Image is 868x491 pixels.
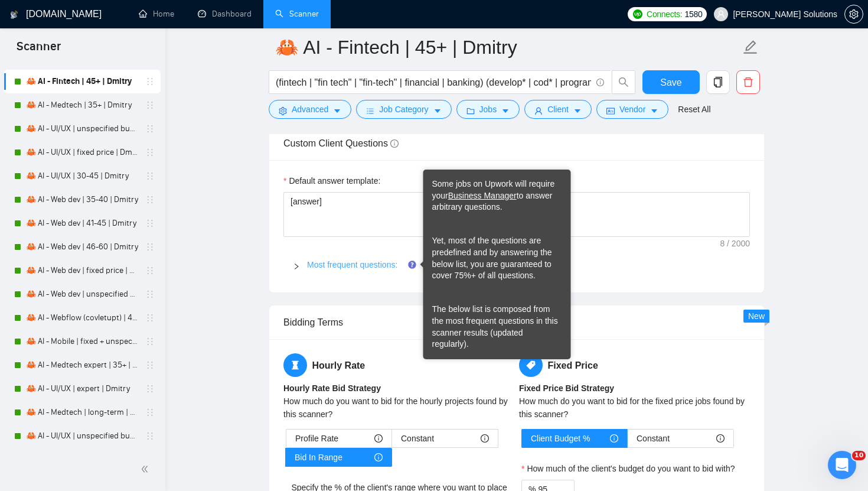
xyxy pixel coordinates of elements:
span: right [293,263,300,270]
div: How much do you want to bid for the fixed price jobs found by this scanner? [519,395,750,421]
span: holder [145,148,155,157]
a: 🦀 AI - UI/UX | 30-45 | Dmitry [26,164,138,188]
span: folder [466,106,475,115]
a: 🦀 AI - Medtech expert | 35+ | Dmitry [26,353,138,377]
span: 1580 [684,8,702,21]
a: 🦀 AI - Medtech | long-term | Dmitry [26,401,138,424]
a: 🦀 AI - UI/UX | expert | Dmitry [26,377,138,401]
a: 🦀 AI - Mobile | fixed + unspecified | Dmitry [26,330,138,353]
span: 10 [852,451,866,460]
span: holder [145,384,155,394]
span: holder [145,77,155,86]
div: Some jobs on Upwork will require your to answer arbitrary questions. [432,178,562,213]
a: 🦀 AI - UI/UX | unspecified budget | Dmitry [26,117,138,141]
span: holder [145,195,155,204]
span: info-circle [716,434,725,443]
span: edit [743,40,758,55]
button: barsJob Categorycaret-down [356,100,451,119]
span: double-left [141,463,152,475]
div: Bidding Terms [283,305,750,339]
span: setting [845,9,863,19]
span: holder [145,313,155,323]
a: 🦀 AI - Web dev | fixed price | Dmitry [26,259,138,282]
span: info-circle [374,453,383,461]
span: New [748,311,765,321]
textarea: Default answer template: [283,192,750,237]
span: user [534,106,543,115]
b: Hourly Rate Bid Strategy [283,383,381,393]
div: Most frequent questions: [283,251,750,278]
span: holder [145,360,155,370]
a: 🦀 AI - UI/UX | fixed price | Dmitry [26,141,138,164]
span: tag [519,353,543,377]
button: Save [642,70,700,94]
span: caret-down [433,106,442,115]
span: holder [145,242,155,252]
span: info-circle [374,434,383,443]
span: info-circle [390,139,399,148]
span: Client Budget % [531,430,590,447]
span: holder [145,290,155,299]
img: logo [10,5,18,24]
button: search [612,70,635,94]
h5: Hourly Rate [283,353,514,377]
button: delete [736,70,760,94]
span: caret-down [501,106,510,115]
a: searchScanner [275,9,319,19]
span: Job Category [379,103,428,116]
a: 🦀 AI - Web dev | 41-45 | Dmitry [26,212,138,235]
button: idcardVendorcaret-down [596,100,668,119]
a: 🦀 AI - Web dev | 46-60 | Dmitry [26,235,138,259]
img: upwork-logo.png [633,9,642,19]
h5: Fixed Price [519,353,750,377]
span: holder [145,431,155,441]
span: Scanner [7,38,70,63]
label: How much of the client's budget do you want to bid with? [521,462,735,475]
div: The below list is composed from the most frequent questions in this scanner results (updated regu... [432,304,562,350]
a: setting [844,9,863,19]
a: homeHome [139,9,174,19]
span: user [717,10,725,18]
label: Default answer template: [283,174,380,187]
span: Client [547,103,569,116]
span: Jobs [479,103,497,116]
button: folderJobscaret-down [456,100,520,119]
span: holder [145,100,155,110]
div: Yet, most of the questions are predefined and by answering the below list, you are guaranteed to ... [432,235,562,281]
span: copy [707,77,729,87]
span: Constant [401,430,434,447]
input: Search Freelance Jobs... [276,75,591,90]
span: caret-down [650,106,658,115]
span: Vendor [619,103,645,116]
div: Tooltip anchor [407,259,417,270]
span: Save [660,75,681,90]
a: Reset All [678,103,710,116]
span: delete [737,77,759,87]
span: caret-down [333,106,341,115]
span: idcard [606,106,615,115]
span: holder [145,337,155,346]
button: setting [844,5,863,24]
button: userClientcaret-down [524,100,592,119]
span: Custom Client Questions [283,138,399,148]
span: info-circle [481,434,489,443]
span: search [612,77,635,87]
span: hourglass [283,353,307,377]
a: 🦀 AI - Fintech | 45+ | Dmitry [26,70,138,93]
span: holder [145,124,155,134]
span: Advanced [292,103,328,116]
a: 🦀 AI - Webflow (covletupt) | 45+ | Dmitry [26,306,138,330]
a: 🦀 AI - Medtech | 35+ | Dmitry [26,93,138,117]
span: holder [145,171,155,181]
span: Connects: [647,8,682,21]
button: settingAdvancedcaret-down [269,100,351,119]
span: Constant [637,430,670,447]
div: How much do you want to bid for the hourly projects found by this scanner? [283,395,514,421]
a: dashboardDashboard [198,9,252,19]
a: 🦀 AI - Web dev | 35-40 | Dmitry [26,188,138,212]
span: holder [145,408,155,417]
b: Fixed Price Bid Strategy [519,383,614,393]
span: Profile Rate [295,430,338,447]
button: copy [706,70,730,94]
input: Scanner name... [275,32,740,62]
